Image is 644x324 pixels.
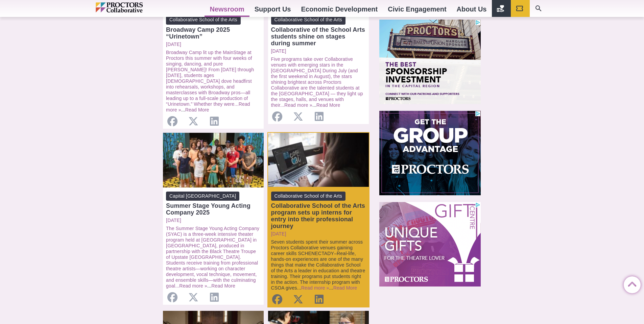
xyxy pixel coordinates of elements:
a: Five programs take over Collaborative venues with emerging stars in the [GEOGRAPHIC_DATA] During ... [271,56,363,108]
a: [DATE] [166,218,261,223]
a: Read more » [166,101,250,113]
div: Broadway Camp 2025 “Urinetown” [166,26,261,40]
a: Read More [211,283,235,289]
span: Capital [GEOGRAPHIC_DATA] [166,192,239,201]
a: The Summer Stage Young Acting Company (SYAC) is a three‑week intensive theater program held at [G... [166,226,259,289]
div: Collaborative of the School Arts students shine on stages during summer [271,26,366,47]
span: Collaborative School of the Arts [166,15,240,24]
span: Collaborative School of the Arts [271,192,345,201]
a: Back to Top [624,277,637,290]
a: Read More [185,107,209,113]
p: ... [271,56,366,108]
a: Read more » [284,102,312,108]
iframe: Advertisement [379,20,481,104]
a: [DATE] [166,42,261,47]
a: Read More [316,102,340,108]
a: [DATE] [271,48,366,54]
a: Seven students spent their summer across Proctors Collaborative venues gaining career skills SCHE... [271,239,365,291]
p: ... [271,239,366,291]
a: Capital [GEOGRAPHIC_DATA] Summer Stage Young Acting Company 2025 [166,192,261,216]
div: Summer Stage Young Acting Company 2025 [166,202,261,216]
a: Collaborative School of the Arts Broadway Camp 2025 “Urinetown” [166,15,261,40]
a: Broadway Camp lit up the MainStage at Proctors this summer with four weeks of singing, dancing, a... [166,50,254,107]
span: Collaborative School of the Arts [271,15,345,24]
a: Read more » [179,283,207,289]
a: [DATE] [271,231,366,237]
iframe: Advertisement [379,202,481,286]
p: ... [166,226,261,289]
p: ... [166,50,261,113]
a: Collaborative School of the Arts Collaborative of the School Arts students shine on stages during... [271,15,366,46]
a: Collaborative School of the Arts Collaborative School of the Arts program sets up interns for ent... [271,192,366,229]
div: Collaborative School of the Arts program sets up interns for entry into their professional journey [271,202,366,229]
a: Read more » [301,285,329,291]
a: Read More [333,285,357,291]
img: Proctors logo [96,2,172,13]
iframe: Advertisement [379,111,481,195]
